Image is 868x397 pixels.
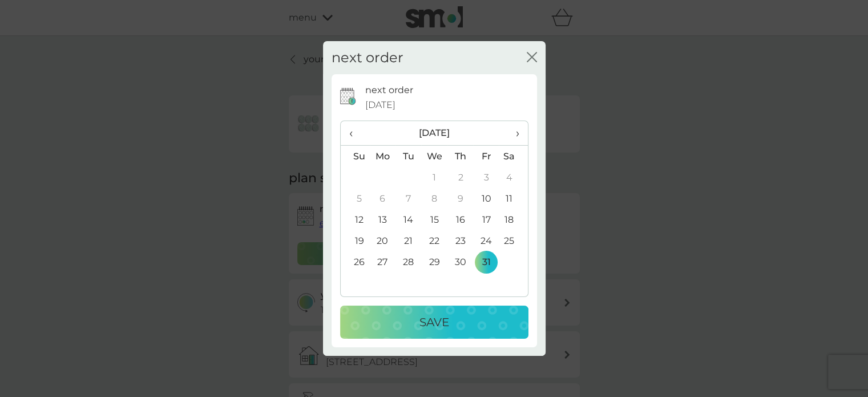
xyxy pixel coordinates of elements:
p: next order [365,83,413,98]
td: 27 [370,251,396,272]
p: Save [419,313,449,331]
td: 20 [370,230,396,251]
th: [DATE] [370,121,499,146]
td: 13 [370,209,396,230]
td: 2 [447,167,473,188]
th: Su [341,146,370,167]
td: 3 [473,167,499,188]
td: 19 [341,230,370,251]
h2: next order [332,50,403,66]
td: 30 [447,251,473,272]
td: 6 [370,188,396,209]
span: › [507,121,519,145]
td: 4 [499,167,527,188]
td: 21 [395,230,421,251]
th: Fr [473,146,499,167]
td: 18 [499,209,527,230]
td: 26 [341,251,370,272]
td: 1 [421,167,447,188]
td: 16 [447,209,473,230]
td: 24 [473,230,499,251]
td: 22 [421,230,447,251]
button: Save [340,306,528,339]
td: 14 [395,209,421,230]
span: ‹ [349,121,361,145]
th: Th [447,146,473,167]
th: Sa [499,146,527,167]
td: 5 [341,188,370,209]
td: 8 [421,188,447,209]
td: 23 [447,230,473,251]
td: 25 [499,230,527,251]
td: 7 [395,188,421,209]
td: 11 [499,188,527,209]
td: 10 [473,188,499,209]
td: 29 [421,251,447,272]
button: close [527,52,537,64]
td: 15 [421,209,447,230]
td: 17 [473,209,499,230]
th: Mo [370,146,396,167]
th: Tu [395,146,421,167]
td: 31 [473,251,499,272]
span: [DATE] [365,98,395,113]
td: 12 [341,209,370,230]
td: 28 [395,251,421,272]
th: We [421,146,447,167]
td: 9 [447,188,473,209]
